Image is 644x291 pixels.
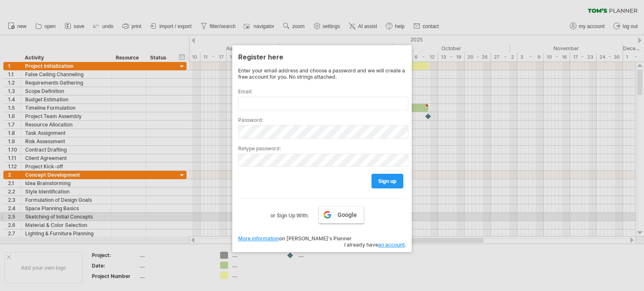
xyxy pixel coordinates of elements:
[238,145,406,152] label: Retype password:
[238,235,352,242] span: on [PERSON_NAME]'s Planner
[270,206,309,220] label: or Sign Up With:
[238,67,406,80] div: Enter your email address and choose a password and we will create a free account for you. No stri...
[238,235,279,242] a: More information
[238,117,406,123] label: Password:
[378,178,397,184] span: sign up
[238,88,406,95] label: Email:
[371,174,403,188] a: sign up
[344,242,406,248] span: I already have .
[319,206,364,224] a: Google
[338,211,357,218] span: Google
[238,49,406,64] div: Register here
[378,242,405,248] a: an account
